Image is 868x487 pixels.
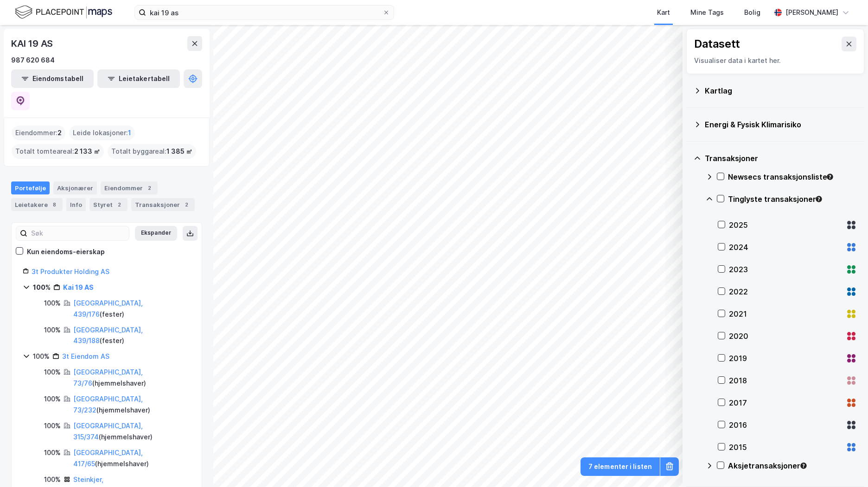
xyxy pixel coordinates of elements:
[101,181,158,194] div: Eiendommer
[694,37,740,51] div: Datasett
[729,353,842,364] div: 2019
[815,195,823,203] div: Tooltip anchor
[705,85,857,96] div: Kartlag
[729,419,842,431] div: 2016
[182,200,191,209] div: 2
[728,460,857,471] div: Aksjetransaksjoner
[73,447,191,469] div: ( hjemmelshaver )
[11,36,55,51] div: KAI 19 AS
[73,298,191,320] div: ( fester )
[729,442,842,453] div: 2015
[799,462,808,470] div: Tooltip anchor
[705,119,857,130] div: Energi & Fysisk Klimarisiko
[44,420,61,431] div: 100%
[744,7,760,18] div: Bolig
[44,298,61,309] div: 100%
[729,286,842,297] div: 2022
[89,198,128,211] div: Styret
[657,7,670,18] div: Kart
[135,226,177,241] button: Ekspander
[729,242,842,253] div: 2024
[729,331,842,342] div: 2020
[53,181,97,194] div: Aksjonærer
[729,397,842,408] div: 2017
[822,443,868,487] iframe: Chat Widget
[12,144,104,159] div: Totalt tomteareal :
[728,194,857,205] div: Tinglyste transaksjoner
[73,299,143,318] a: [GEOGRAPHIC_DATA], 439/176
[27,246,105,257] div: Kun eiendoms-eierskap
[97,69,180,88] button: Leietakertabell
[69,125,135,140] div: Leide lokasjoner :
[108,144,196,159] div: Totalt byggareal :
[785,7,838,18] div: [PERSON_NAME]
[73,422,143,441] a: [GEOGRAPHIC_DATA], 315/374
[115,200,124,209] div: 2
[73,368,143,387] a: [GEOGRAPHIC_DATA], 73/76
[146,6,383,19] input: Søk på adresse, matrikkel, gårdeiere, leietakere eller personer
[32,268,109,275] a: 3t Produkter Holding AS
[73,325,191,347] div: ( fester )
[11,198,63,211] div: Leietakere
[728,171,857,182] div: Newsecs transaksjonsliste
[12,125,65,140] div: Eiendommer :
[705,153,857,164] div: Transaksjoner
[15,4,112,20] img: logo.f888ab2527a4732fd821a326f86c7f29.svg
[822,443,868,487] div: Kontrollprogram for chat
[729,264,842,275] div: 2023
[66,198,86,211] div: Info
[11,55,55,66] div: 987 620 684
[73,393,191,416] div: ( hjemmelshaver )
[57,127,62,138] span: 2
[44,325,61,336] div: 100%
[44,447,61,458] div: 100%
[11,181,50,194] div: Portefølje
[131,198,195,211] div: Transaksjoner
[166,146,192,157] span: 1 385 ㎡
[690,7,724,18] div: Mine Tags
[73,420,191,443] div: ( hjemmelshaver )
[73,326,143,345] a: [GEOGRAPHIC_DATA], 439/188
[73,395,143,414] a: [GEOGRAPHIC_DATA], 73/232
[62,352,109,360] a: 3t Eiendom AS
[44,474,61,485] div: 100%
[729,219,842,231] div: 2025
[50,200,59,209] div: 8
[729,308,842,319] div: 2021
[581,457,660,476] button: 7 elementer i listen
[128,127,131,138] span: 1
[826,173,834,181] div: Tooltip anchor
[73,449,143,468] a: [GEOGRAPHIC_DATA], 417/65
[729,375,842,386] div: 2018
[44,367,61,378] div: 100%
[44,393,61,405] div: 100%
[33,282,51,293] div: 100%
[74,146,100,157] span: 2 133 ㎡
[11,69,94,88] button: Eiendomstabell
[33,351,50,362] div: 100%
[73,367,191,389] div: ( hjemmelshaver )
[694,55,856,66] div: Visualiser data i kartet her.
[27,226,129,240] input: Søk
[145,183,154,193] div: 2
[63,283,94,291] a: Kai 19 AS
